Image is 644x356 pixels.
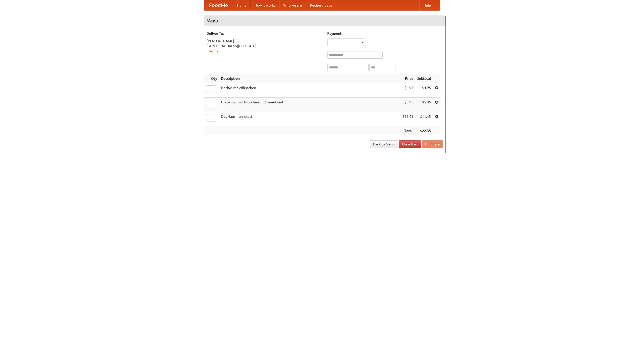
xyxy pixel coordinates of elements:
[251,0,279,10] a: How it works
[400,112,415,126] td: $11.45
[306,0,336,10] a: Recipe videos
[279,0,306,10] a: Who we are
[419,0,435,10] a: Help
[400,98,415,112] td: $5.95
[415,83,433,98] td: $4.95
[204,16,446,26] h4: Menu
[400,83,415,98] td: $4.95
[207,38,322,44] div: [PERSON_NAME]
[399,140,421,148] a: Clear Cart
[219,112,400,126] td: Das Hausmannskost
[327,31,443,36] h5: Payment:
[422,140,443,148] button: Purchase
[219,74,400,83] th: Description
[207,31,322,36] h5: Deliver To:
[207,44,322,49] div: [STREET_ADDRESS][US_STATE]
[204,0,233,10] a: FoodMe
[233,0,251,10] a: Home
[370,140,398,148] a: Back to Menu
[207,49,219,53] a: Change
[415,98,433,112] td: $5.95
[415,112,433,126] td: $11.45
[415,126,433,136] th: $22.35
[219,98,400,112] td: Bratwurst mit Brötchen und Sauerkraut
[415,74,433,83] th: Subtotal
[219,83,400,98] td: Bockwurst Würstchen
[204,74,219,83] th: Qty
[400,126,415,136] th: Total:
[400,74,415,83] th: Price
